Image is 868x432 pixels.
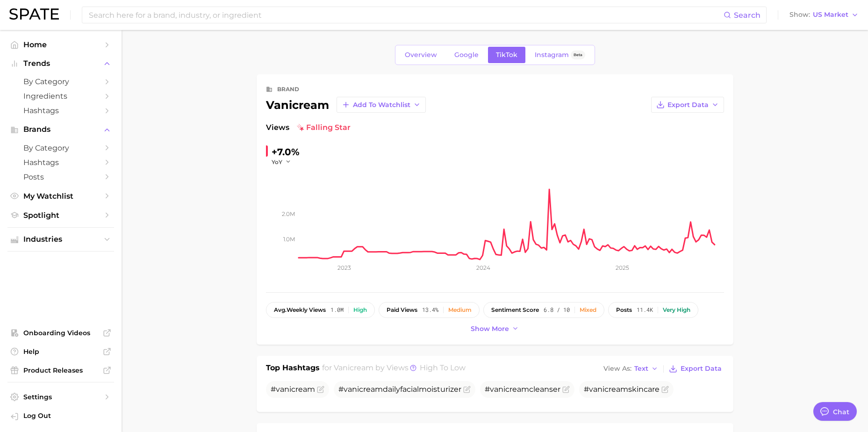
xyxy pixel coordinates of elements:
[274,307,326,313] span: weekly views
[608,302,698,318] button: posts11.4kVery high
[471,325,509,333] span: Show more
[574,51,582,59] span: Beta
[584,385,660,394] span: # skincare
[23,106,98,115] span: Hashtags
[734,11,760,20] span: Search
[7,345,114,359] a: Help
[353,307,367,313] div: High
[7,37,114,52] a: Home
[446,47,487,63] a: Google
[272,144,300,159] div: +7.0%
[681,365,722,373] span: Export Data
[7,74,114,89] a: by Category
[7,170,114,184] a: Posts
[23,59,98,68] span: Trends
[490,385,529,394] span: vanicream
[7,390,114,404] a: Settings
[23,77,98,86] span: by Category
[23,192,98,201] span: My Watchlist
[23,347,98,356] span: Help
[7,103,114,118] a: Hashtags
[663,307,690,313] div: Very high
[23,211,98,220] span: Spotlight
[667,362,724,375] button: Export Data
[9,8,59,20] img: SPATE
[448,307,472,313] div: Medium
[7,363,114,377] a: Product Releases
[23,125,98,134] span: Brands
[23,40,98,49] span: Home
[562,386,570,393] button: Flag as miscategorized or irrelevant
[7,189,114,203] a: My Watchlist
[397,47,445,63] a: Overview
[496,51,517,59] span: TikTok
[589,385,628,394] span: vanicream
[420,363,466,372] span: high to low
[7,326,114,340] a: Onboarding Videos
[616,307,632,313] span: posts
[23,92,98,101] span: Ingredients
[637,307,653,313] span: 11.4k
[322,362,466,375] h2: for by Views
[485,385,560,394] span: # cleanser
[297,122,351,133] span: falling star
[337,97,426,113] button: Add to Watchlist
[337,264,351,271] tspan: 2023
[353,101,410,109] span: Add to Watchlist
[491,307,539,313] span: sentiment score
[476,264,490,271] tspan: 2024
[488,47,525,63] a: TikTok
[23,158,98,167] span: Hashtags
[266,97,426,113] div: vanicream
[282,210,295,217] tspan: 2.0m
[7,155,114,170] a: Hashtags
[297,124,304,131] img: falling star
[23,366,98,374] span: Product Releases
[23,173,98,181] span: Posts
[344,385,383,394] span: vanicream
[387,307,417,313] span: paid views
[338,385,461,394] span: # dailyfacialmoisturizer
[317,386,324,393] button: Flag as miscategorized or irrelevant
[634,366,648,371] span: Text
[266,302,375,318] button: avg.weekly views1.0mHigh
[88,7,724,23] input: Search here for a brand, industry, or ingredient
[468,323,522,335] button: Show more
[601,363,661,375] button: View AsText
[7,409,114,425] a: Log out. Currently logged in with e-mail danielle.gonzalez@loreal.com.
[422,307,438,313] span: 13.4%
[787,9,861,21] button: ShowUS Market
[651,97,724,113] button: Export Data
[580,307,596,313] div: Mixed
[7,141,114,155] a: by Category
[7,208,114,223] a: Spotlight
[667,101,709,109] span: Export Data
[272,158,292,166] button: YoY
[23,411,107,420] span: Log Out
[283,236,295,243] tspan: 1.0m
[463,386,471,393] button: Flag as miscategorized or irrelevant
[266,122,289,133] span: Views
[661,386,669,393] button: Flag as miscategorized or irrelevant
[527,47,593,63] a: InstagramBeta
[544,307,570,313] span: 6.8 / 10
[274,306,287,313] abbr: average
[276,385,315,394] span: vanicream
[405,51,437,59] span: Overview
[23,144,98,152] span: by Category
[603,366,631,371] span: View As
[813,12,848,17] span: US Market
[379,302,480,318] button: paid views13.4%Medium
[334,363,373,372] span: vanicream
[789,12,810,17] span: Show
[271,385,315,394] span: #
[23,235,98,244] span: Industries
[330,307,344,313] span: 1.0m
[7,232,114,246] button: Industries
[266,362,320,375] h1: Top Hashtags
[616,264,629,271] tspan: 2025
[454,51,479,59] span: Google
[23,329,98,337] span: Onboarding Videos
[535,51,569,59] span: Instagram
[483,302,604,318] button: sentiment score6.8 / 10Mixed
